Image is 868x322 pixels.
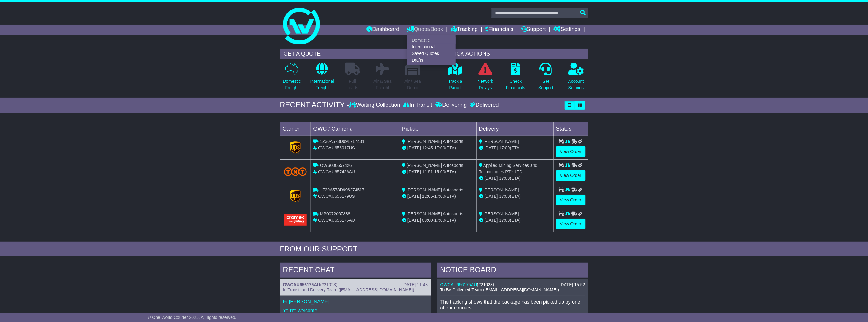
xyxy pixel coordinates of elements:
span: [DATE] [407,145,421,150]
span: OWCAU656179US [318,194,355,199]
p: Full Loads [345,78,360,91]
span: 17:00 [499,194,510,199]
a: Dashboard [367,25,399,35]
span: [DATE] [485,194,498,199]
a: AccountSettings [568,62,584,94]
span: [PERSON_NAME] [484,211,519,216]
span: Applied Mining Services and Technologies PTY LTD [479,163,538,174]
span: 12:05 [422,194,433,199]
span: 17:00 [434,145,445,150]
span: To Be Collected Team ([EMAIL_ADDRESS][DOMAIN_NAME]) [440,287,559,292]
a: International [407,44,456,50]
p: Hi [PERSON_NAME], [283,299,428,305]
span: 1Z30A573D991717431 [320,139,364,144]
p: Track a Parcel [448,78,462,91]
p: Check Financials [506,78,525,91]
div: [DATE] 15:52 [559,282,585,287]
span: [DATE] [407,194,421,199]
a: Quote/Book [407,25,443,35]
p: Get Support [538,78,553,91]
span: [PERSON_NAME] [484,139,519,144]
td: Status [553,122,588,136]
span: 17:00 [499,218,510,223]
a: CheckFinancials [506,62,526,94]
span: 17:00 [499,145,510,150]
span: 11:51 [422,169,433,174]
span: OWCAU657426AU [318,169,355,174]
span: OWS000657426 [320,163,352,168]
span: OWCAU656917US [318,145,355,150]
span: [PERSON_NAME] [484,187,519,192]
div: NOTICE BOARD [437,263,588,279]
img: Aramex.png [284,214,307,225]
span: 1Z30A573D996274517 [320,187,364,192]
a: Track aParcel [448,62,463,94]
div: QUICK ACTIONS [443,49,588,59]
a: Saved Quotes [407,50,456,57]
span: [DATE] [485,145,498,150]
a: InternationalFreight [310,62,334,94]
img: GetCarrierServiceLogo [290,141,301,154]
p: You're welcome. [283,308,428,313]
div: FROM OUR SUPPORT [280,245,588,254]
td: Carrier [280,122,311,136]
span: 09:00 [422,218,433,223]
div: - (ETA) [402,169,474,175]
div: Delivered [469,102,499,109]
span: In Transit and Delivery Team ([EMAIL_ADDRESS][DOMAIN_NAME]) [283,287,415,292]
div: In Transit [402,102,434,109]
p: Air / Sea Depot [405,78,421,91]
div: - (ETA) [402,145,474,151]
span: [DATE] [407,218,421,223]
div: (ETA) [479,217,551,224]
p: Air & Sea Freight [374,78,392,91]
p: International Freight [310,78,334,91]
a: Settings [554,25,581,35]
div: Waiting Collection [349,102,402,109]
span: [PERSON_NAME] Autosports [407,211,463,216]
a: GetSupport [538,62,554,94]
a: OWCAU656175AU [440,282,477,287]
a: DomesticFreight [282,62,301,94]
a: View Order [556,170,586,181]
a: Domestic [407,37,456,44]
span: [PERSON_NAME] Autosports [407,139,463,144]
div: (ETA) [479,193,551,200]
a: Financials [485,25,513,35]
a: NetworkDelays [477,62,493,94]
span: [PERSON_NAME] Autosports [407,163,463,168]
a: View Order [556,219,586,229]
div: ( ) [283,282,428,287]
td: Pickup [399,122,477,136]
span: © One World Courier 2025. All rights reserved. [148,315,236,320]
p: The tracking shows that the package has been picked up by one of our couriers. [440,299,585,311]
div: Delivering [434,102,469,109]
p: Domestic Freight [283,78,301,91]
span: [PERSON_NAME] Autosports [407,187,463,192]
span: [DATE] [485,218,498,223]
a: Drafts [407,57,456,63]
img: GetCarrierServiceLogo [290,190,301,202]
span: MP0072067888 [320,211,350,216]
span: 17:00 [499,176,510,181]
a: OWCAU656175AU [283,282,320,287]
span: 15:00 [434,169,445,174]
div: GET A QUOTE [280,49,425,59]
td: Delivery [476,122,553,136]
span: OWCAU656175AU [318,218,355,223]
p: Account Settings [568,78,584,91]
div: - (ETA) [402,193,474,200]
span: 17:00 [434,194,445,199]
span: #21023 [478,282,493,287]
div: RECENT CHAT [280,263,431,279]
span: [DATE] [485,176,498,181]
a: Support [521,25,546,35]
span: [DATE] [407,169,421,174]
span: 12:45 [422,145,433,150]
div: Quote/Book [407,35,456,65]
td: OWC / Carrier # [311,122,399,136]
div: RECENT ACTIVITY - [280,101,349,109]
div: [DATE] 11:48 [402,282,428,287]
a: View Order [556,146,586,157]
div: (ETA) [479,145,551,151]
